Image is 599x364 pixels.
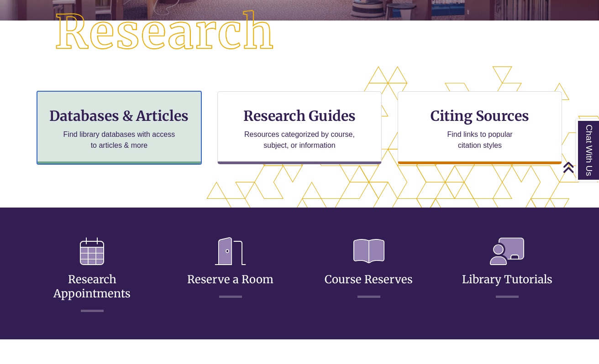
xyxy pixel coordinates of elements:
[45,107,194,125] h3: Databases & Articles
[424,107,536,125] h3: Citing Sources
[60,129,179,151] p: Find library databases with access to articles & more
[187,250,273,286] a: Reserve a Room
[398,91,562,164] a: Citing Sources Find links to popular citation styles
[325,250,413,286] a: Course Reserves
[436,129,525,151] p: Find links to popular citation styles
[217,91,382,164] a: Research Guides Resources categorized by course, subject, or information
[53,250,131,301] a: Research Appointments
[225,107,374,125] h3: Research Guides
[240,129,359,151] p: Resources categorized by course, subject, or information
[37,91,201,164] a: Databases & Articles Find library databases with access to articles & more
[462,250,552,286] a: Library Tutorials
[562,161,597,173] a: Back to Top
